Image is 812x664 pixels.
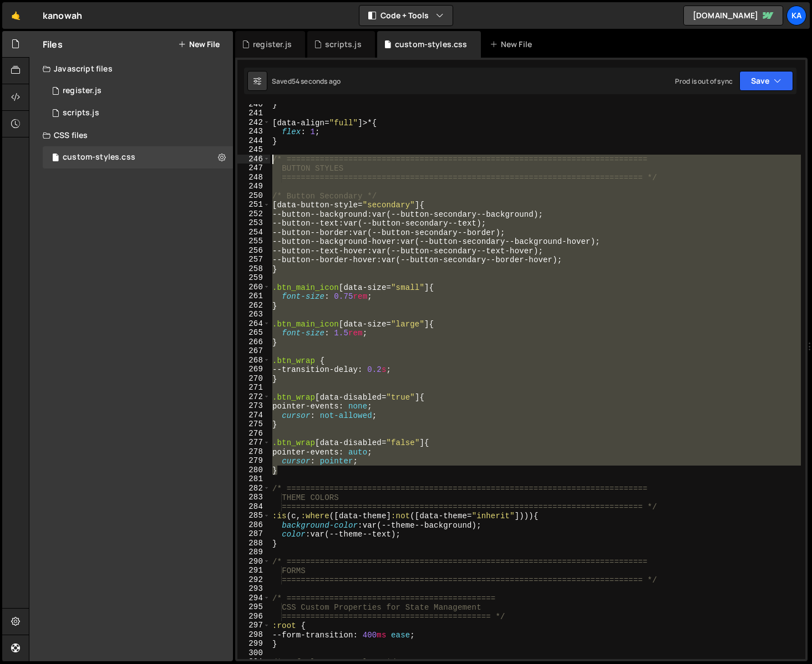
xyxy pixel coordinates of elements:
div: 9382/20687.js [43,80,233,102]
div: 262 [237,301,270,310]
button: Save [739,71,793,91]
a: Ka [786,6,806,25]
div: 258 [237,264,270,274]
div: 281 [237,474,270,484]
div: 248 [237,173,270,182]
div: Prod is out of sync [675,76,733,86]
button: Code + Tools [359,6,453,25]
div: 287 [237,529,270,539]
div: 267 [237,346,270,356]
div: 288 [237,539,270,548]
div: 259 [237,273,270,283]
div: 294 [237,594,270,603]
div: 255 [237,237,270,246]
div: 245 [237,145,270,155]
div: 263 [237,310,270,319]
div: 274 [237,411,270,420]
div: kanowah [43,9,82,22]
div: 9382/20450.css [43,146,233,168]
div: 54 seconds ago [292,76,341,86]
div: 241 [237,109,270,118]
div: 298 [237,630,270,640]
div: 252 [237,210,270,219]
div: 249 [237,182,270,191]
h2: Files [43,38,63,50]
div: scripts.js [325,39,362,50]
div: 279 [237,456,270,466]
div: 269 [237,365,270,374]
div: scripts.js [63,108,99,118]
div: 289 [237,548,270,557]
div: custom-styles.css [395,39,468,50]
div: 282 [237,484,270,493]
div: 283 [237,493,270,502]
div: 297 [237,621,270,630]
div: Saved [272,76,341,86]
div: 296 [237,612,270,621]
button: New File [178,40,220,49]
div: 285 [237,511,270,520]
div: 266 [237,338,270,347]
div: 9382/24789.js [43,102,233,124]
div: 276 [237,429,270,438]
div: 251 [237,200,270,210]
div: 271 [237,383,270,392]
div: register.js [253,39,292,50]
div: 247 [237,164,270,173]
div: 264 [237,319,270,329]
div: 256 [237,246,270,256]
div: 295 [237,602,270,612]
div: 242 [237,118,270,127]
div: 244 [237,136,270,146]
div: 240 [237,100,270,109]
div: 254 [237,228,270,237]
div: register.js [63,86,101,96]
div: 273 [237,401,270,411]
div: 253 [237,218,270,228]
div: 292 [237,575,270,585]
div: 272 [237,392,270,402]
div: 277 [237,438,270,447]
div: Javascript files [29,58,233,80]
div: 286 [237,520,270,530]
div: custom-styles.css [63,152,135,162]
div: 250 [237,191,270,201]
div: 291 [237,566,270,575]
div: 280 [237,466,270,475]
div: 270 [237,374,270,384]
div: 278 [237,447,270,457]
div: 275 [237,420,270,429]
div: 246 [237,155,270,164]
div: 290 [237,557,270,566]
div: 268 [237,356,270,365]
div: New File [490,39,536,50]
div: 261 [237,292,270,301]
div: 257 [237,255,270,264]
div: 299 [237,639,270,648]
a: 🤙 [2,2,29,29]
div: 243 [237,127,270,136]
div: CSS files [29,124,233,146]
div: 284 [237,502,270,512]
a: [DOMAIN_NAME] [683,6,783,25]
div: 293 [237,584,270,594]
div: 300 [237,648,270,658]
div: 265 [237,328,270,338]
div: 260 [237,283,270,292]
